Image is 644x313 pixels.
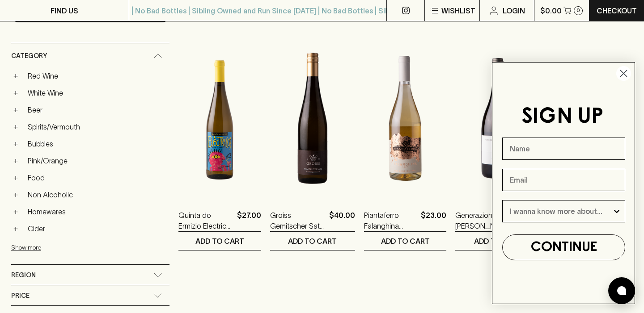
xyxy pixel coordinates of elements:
[270,40,355,196] img: Groiss Gemitscher Satz Braitenpuechtorff 2022
[329,210,355,231] p: $40.00
[24,68,169,83] a: Red Wine
[502,169,625,191] input: Email
[237,210,261,231] p: $27.00
[11,105,20,114] button: +
[11,207,20,216] button: +
[24,136,169,151] a: Bubbles
[11,238,128,256] button: Show more
[364,40,447,196] img: Piantaferro Falanghina 2023
[540,5,562,16] p: $0.00
[510,200,612,222] input: I wanna know more about...
[597,5,637,16] p: Checkout
[24,170,169,185] a: Food
[11,285,169,305] div: Price
[521,107,603,127] span: SIGN UP
[483,53,644,313] div: FLYOUT Form
[178,210,233,231] a: Quinta do Ermizio Electrico Vinho Verde 2022
[11,173,20,182] button: +
[11,139,20,148] button: +
[24,204,169,219] a: Homewares
[24,153,169,168] a: Pink/Orange
[178,232,261,250] button: ADD TO CART
[364,210,418,231] a: Piantaferro Falanghina 2023
[11,71,20,80] button: +
[24,221,169,236] a: Cider
[11,224,20,233] button: +
[503,5,525,16] p: Login
[11,270,36,281] span: Region
[11,50,47,62] span: Category
[270,210,326,231] a: Groiss Gemitscher Satz Braitenpuechtorff 2022
[455,40,541,196] img: Generazione Alessandro Trainara Carricante 2022
[364,232,447,250] button: ADD TO CART
[24,102,169,117] a: Beer
[51,5,78,16] p: FIND US
[11,290,30,301] span: Price
[270,232,355,250] button: ADD TO CART
[616,66,631,81] button: Close dialog
[11,265,169,285] div: Region
[288,236,337,246] p: ADD TO CART
[195,236,244,246] p: ADD TO CART
[11,156,20,165] button: +
[576,8,580,13] p: 0
[612,200,621,222] button: Show Options
[11,88,20,97] button: +
[455,210,512,231] a: Generazione [PERSON_NAME] Carricante 2022
[421,210,446,231] p: $23.00
[24,119,169,134] a: Spirits/Vermouth
[502,234,625,260] button: CONTINUE
[455,232,541,250] button: ADD TO CART
[178,40,261,196] img: Quinta do Ermizio Electrico Vinho Verde 2022
[178,262,633,280] nav: pagination navigation
[617,286,626,295] img: bubble-icon
[11,190,20,199] button: +
[381,236,430,246] p: ADD TO CART
[11,122,20,131] button: +
[24,85,169,100] a: White Wine
[24,187,169,202] a: Non Alcoholic
[502,138,625,160] input: Name
[474,236,523,246] p: ADD TO CART
[11,43,169,69] div: Category
[441,5,475,16] p: Wishlist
